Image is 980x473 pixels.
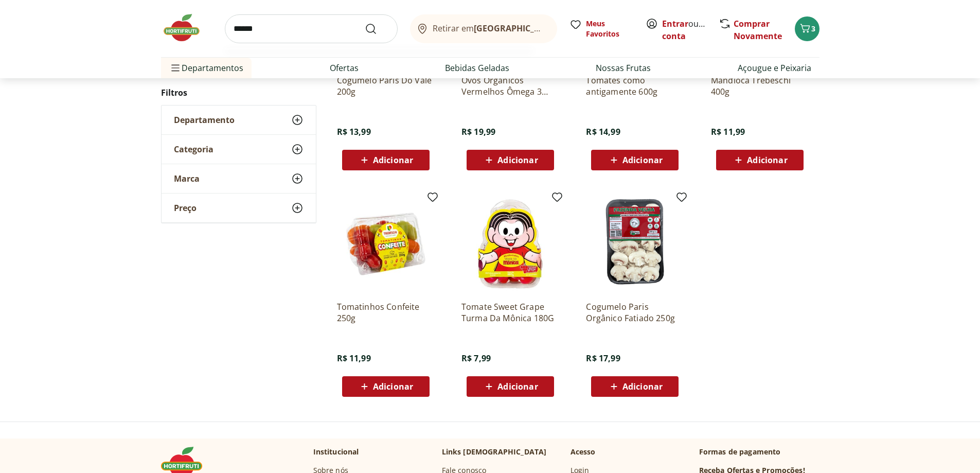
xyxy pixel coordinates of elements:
[734,18,782,42] a: Comprar Novamente
[169,56,182,80] button: Menu
[162,106,316,134] button: Departamento
[711,75,809,97] a: Mandioca Trebeschi 400g
[174,144,213,154] span: Categoria
[711,126,745,137] span: R$ 11,99
[467,150,554,170] button: Adicionar
[461,126,495,137] span: R$ 19,99
[373,382,413,391] span: Adicionar
[410,14,557,43] button: Retirar em[GEOGRAPHIC_DATA]/[GEOGRAPHIC_DATA]
[795,16,819,41] button: Carrinho
[169,56,243,80] span: Departamentos
[342,376,430,397] button: Adicionar
[596,62,651,74] a: Nossas Frutas
[747,156,787,164] span: Adicionar
[161,12,212,43] img: Hortifruti
[716,150,804,170] button: Adicionar
[586,19,633,39] span: Meus Favoritos
[497,156,538,164] span: Adicionar
[330,62,359,74] a: Ofertas
[811,24,815,33] span: 3
[174,173,200,184] span: Marca
[342,150,430,170] button: Adicionar
[586,195,684,293] img: Cogumelo Paris Orgânico Fatiado 250g
[461,75,559,97] a: Ovos Orgânicos Vermelhos Ômega 3 com 10 unidades
[161,82,316,103] h2: Filtros
[699,447,819,457] p: Formas de pagamento
[174,115,235,125] span: Departamento
[662,18,719,42] a: Criar conta
[337,126,371,137] span: R$ 13,99
[461,195,559,293] img: Tomate Sweet Grape Turma Da Mônica 180G
[586,301,684,324] a: Cogumelo Paris Orgânico Fatiado 250g
[591,150,679,170] button: Adicionar
[337,195,435,293] img: Tomatinhos Confeite 250g
[337,353,371,364] span: R$ 11,99
[662,18,688,29] a: Entrar
[586,353,620,364] span: R$ 17,99
[433,24,546,33] span: Retirar em
[586,126,620,137] span: R$ 14,99
[738,62,811,74] a: Açougue e Peixaria
[162,164,316,193] button: Marca
[591,376,679,397] button: Adicionar
[162,194,316,222] button: Preço
[373,156,413,164] span: Adicionar
[337,301,435,324] a: Tomatinhos Confeite 250g
[174,203,197,213] span: Preço
[162,135,316,164] button: Categoria
[225,14,398,43] input: search
[569,19,633,39] a: Meus Favoritos
[497,382,538,391] span: Adicionar
[586,75,684,97] a: Tomates como antigamente 600g
[313,447,359,457] p: Institucional
[442,447,547,457] p: Links [DEMOGRAPHIC_DATA]
[622,156,663,164] span: Adicionar
[622,382,663,391] span: Adicionar
[461,353,491,364] span: R$ 7,99
[461,301,559,324] a: Tomate Sweet Grape Turma Da Mônica 180G
[445,62,509,74] a: Bebidas Geladas
[365,23,389,35] button: Submit Search
[337,75,435,97] a: Cogumelo Paris Do Vale 200g
[662,17,708,42] span: ou
[571,447,596,457] p: Acesso
[474,23,647,34] b: [GEOGRAPHIC_DATA]/[GEOGRAPHIC_DATA]
[467,376,554,397] button: Adicionar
